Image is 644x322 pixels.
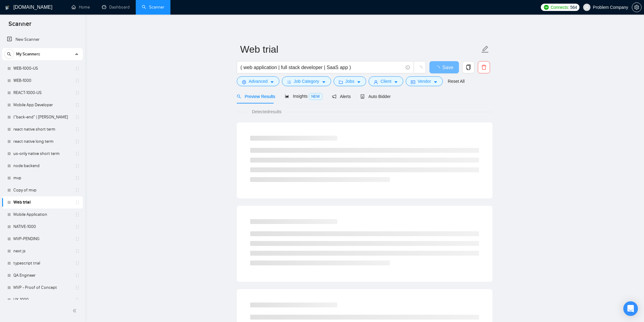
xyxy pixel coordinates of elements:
[463,65,474,70] span: copy
[462,61,474,73] button: copy
[13,245,71,257] a: next js
[13,282,71,294] a: MVP - Proof of Concept
[249,78,268,85] span: Advanced
[632,5,641,10] span: setting
[75,66,80,71] span: holder
[406,65,410,69] span: info-circle
[544,5,549,10] img: upwork-logo.png
[357,80,361,84] span: caret-down
[478,61,490,73] button: delete
[345,78,355,85] span: Jobs
[13,160,71,172] a: node backend
[13,257,71,269] a: typescript trial
[75,236,80,241] span: holder
[13,135,71,148] a: react native long term
[282,76,331,86] button: barsJob Categorycaret-down
[72,308,79,314] span: double-left
[75,127,80,132] span: holder
[75,115,80,120] span: holder
[13,269,71,282] a: QA Engineer
[294,78,319,85] span: Job Category
[13,99,71,111] a: Mobile App Developer
[4,49,14,59] button: search
[13,233,71,245] a: MVP-PENDING
[75,285,80,290] span: holder
[13,172,71,184] a: mvp
[632,5,642,10] a: setting
[435,66,442,71] span: loading
[570,4,577,11] span: 564
[417,66,422,71] span: loading
[418,78,431,85] span: Vendor
[13,123,71,135] a: react native short term
[13,221,71,233] a: NATIVE-1000
[339,80,343,84] span: folder
[374,80,378,84] span: user
[394,80,398,84] span: caret-down
[75,297,80,302] span: holder
[13,148,71,160] a: us-only native short term
[448,78,464,85] a: Reset All
[285,94,322,99] span: Insights
[13,111,71,123] a: ("back-end" | [PERSON_NAME]
[75,261,80,266] span: holder
[478,65,490,70] span: delete
[5,3,9,12] img: logo
[481,45,489,53] span: edit
[406,76,443,86] button: idcardVendorcaret-down
[7,33,78,46] a: New Scanner
[585,5,589,9] span: user
[411,80,415,84] span: idcard
[380,78,391,85] span: Client
[13,294,71,306] a: UX-1000
[322,80,326,84] span: caret-down
[75,273,80,278] span: holder
[360,94,365,99] span: robot
[270,80,274,84] span: caret-down
[248,108,286,115] span: Detected results
[13,208,71,221] a: Mobile Application
[13,196,71,208] a: Web trial
[75,103,80,107] span: holder
[4,19,36,32] span: Scanner
[287,80,291,84] span: bars
[237,76,279,86] button: settingAdvancedcaret-down
[75,151,80,156] span: holder
[75,200,80,205] span: holder
[442,64,453,71] span: Save
[240,64,403,71] input: Search Freelance Jobs...
[102,5,130,10] a: dashboardDashboard
[75,139,80,144] span: holder
[429,61,459,73] button: Save
[623,301,638,316] div: Open Intercom Messenger
[5,52,14,56] span: search
[309,93,322,100] span: NEW
[237,94,241,99] span: search
[75,90,80,95] span: holder
[72,5,90,10] a: homeHome
[13,184,71,196] a: Copy of mvp
[142,5,164,10] a: searchScanner
[332,94,351,99] span: Alerts
[369,76,403,86] button: userClientcaret-down
[551,4,569,11] span: Connects:
[13,87,71,99] a: REACT-1000-US
[75,212,80,217] span: holder
[75,163,80,168] span: holder
[242,80,246,84] span: setting
[360,94,390,99] span: Auto Bidder
[334,76,366,86] button: folderJobscaret-down
[632,2,642,12] button: setting
[16,48,40,60] span: My Scanners
[237,94,275,99] span: Preview Results
[332,94,336,99] span: notification
[13,75,71,87] a: WEB-1000
[75,224,80,229] span: holder
[75,78,80,83] span: holder
[240,42,480,57] input: Scanner name...
[433,80,438,84] span: caret-down
[75,249,80,254] span: holder
[13,62,71,75] a: WEB-1000-US
[2,33,83,46] li: New Scanner
[75,188,80,193] span: holder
